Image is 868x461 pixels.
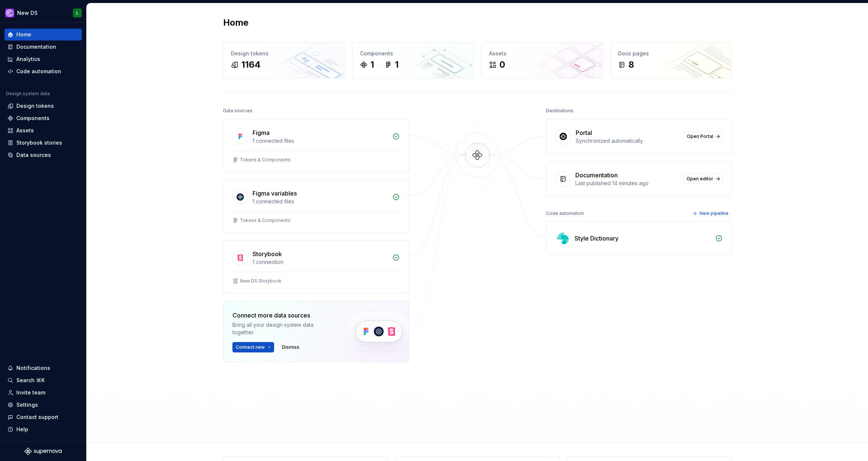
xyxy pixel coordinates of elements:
[575,180,679,187] div: Last published 14 minutes ago
[16,364,50,372] div: Notifications
[576,128,592,137] div: Portal
[16,115,49,122] div: Components
[575,234,618,243] div: Style Dictionary
[16,151,51,159] div: Data sources
[279,342,303,352] button: Dismiss
[690,208,732,219] button: New pipeline
[4,362,82,374] button: Notifications
[6,91,50,97] div: Design system data
[4,112,82,124] a: Components
[16,413,58,421] div: Contact support
[687,133,713,139] span: Open Portal
[4,125,82,136] a: Assets
[4,100,82,112] a: Design tokens
[240,278,282,284] div: New DS Storybook
[16,401,38,409] div: Settings
[4,65,82,77] a: Code automation
[253,249,282,258] div: Storybook
[16,139,62,146] div: Storybook stories
[4,411,82,423] button: Contact support
[481,42,603,78] a: Assets0
[241,59,261,71] div: 1164
[223,180,409,233] a: Figma variables1 connected filesTokens & Components
[546,208,584,219] div: Code automation
[370,59,374,71] div: 1
[4,41,82,53] a: Documentation
[253,128,270,137] div: Figma
[546,106,573,116] div: Destinations
[360,50,466,57] div: Components
[683,174,723,184] a: Open editor
[16,102,54,110] div: Design tokens
[1,5,85,21] button: New DSL
[352,42,474,78] a: Components11
[231,50,337,57] div: Design tokens
[232,311,333,320] div: Connect more data sources
[16,127,34,134] div: Assets
[253,189,297,198] div: Figma variables
[4,374,82,386] button: Search ⌘K
[223,42,345,78] a: Design tokens1164
[25,448,62,455] svg: Supernova Logo
[576,137,679,145] div: Synchronized automatically
[232,342,274,352] button: Connect new
[684,131,723,142] a: Open Portal
[16,377,45,384] div: Search ⌘K
[687,176,713,182] span: Open editor
[618,50,724,57] div: Docs pages
[253,258,388,266] div: 1 connection
[700,210,729,216] span: New pipeline
[4,137,82,149] a: Storybook stories
[4,423,82,435] button: Help
[223,17,248,29] h2: Home
[4,29,82,41] a: Home
[629,59,634,71] div: 8
[240,217,290,223] div: Tokens & Components
[575,171,618,180] div: Documentation
[17,9,38,17] div: New DS
[16,68,61,75] div: Code automation
[4,53,82,65] a: Analytics
[76,10,78,16] div: L
[236,344,265,350] span: Connect new
[223,119,409,172] a: Figma1 connected filesTokens & Components
[240,157,290,163] div: Tokens & Components
[232,321,333,336] div: Bring all your design system data together.
[499,59,505,71] div: 0
[223,240,409,293] a: Storybook1 connectionNew DS Storybook
[16,43,56,51] div: Documentation
[16,426,28,433] div: Help
[4,399,82,411] a: Settings
[5,9,14,17] img: ea0f8e8f-8665-44dd-b89f-33495d2eb5f1.png
[610,42,732,78] a: Docs pages8
[16,31,31,38] div: Home
[253,198,388,205] div: 1 connected files
[489,50,595,57] div: Assets
[16,55,40,63] div: Analytics
[4,149,82,161] a: Data sources
[282,344,299,350] span: Dismiss
[253,137,388,145] div: 1 connected files
[16,389,45,396] div: Invite team
[395,59,399,71] div: 1
[223,106,253,116] div: Data sources
[4,387,82,399] a: Invite team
